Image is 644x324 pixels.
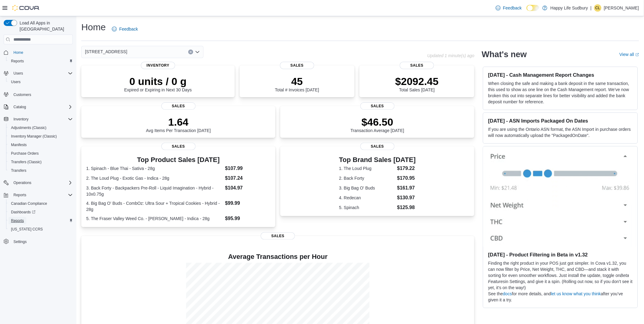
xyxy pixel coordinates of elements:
[400,62,434,69] span: Sales
[488,126,633,138] p: If you are using the Ontario ASN format, the ASN Import in purchase orders will now automatically...
[9,226,45,233] a: [US_STATE] CCRS
[13,180,31,185] span: Operations
[351,116,404,133] div: Transaction Average [DATE]
[11,125,46,130] span: Adjustments (Classic)
[146,116,211,128] p: 1.64
[1,179,75,187] button: Operations
[11,103,73,111] span: Catalog
[9,217,73,224] span: Reports
[604,4,639,12] p: [PERSON_NAME]
[6,149,75,158] button: Purchase Orders
[488,260,633,291] p: Finding the right product in your POS just got simpler. In Cova v1.32, you can now filter by Pric...
[6,57,75,65] button: Reports
[339,165,395,171] dt: 1. The Loud Plug
[11,116,73,123] span: Inventory
[261,232,295,240] span: Sales
[225,215,270,222] dd: $95.99
[9,57,73,65] span: Reports
[591,4,592,12] p: |
[109,23,140,35] a: Feedback
[81,21,106,33] h1: Home
[86,156,270,164] h3: Top Product Sales [DATE]
[11,70,25,77] button: Users
[124,75,192,92] div: Expired or Expiring in Next 30 Days
[11,210,35,215] span: Dashboards
[9,141,29,149] a: Manifests
[6,158,75,166] button: Transfers (Classic)
[119,26,138,32] span: Feedback
[13,239,27,244] span: Settings
[275,75,319,92] div: Total # Invoices [DATE]
[635,53,639,57] svg: External link
[11,116,31,123] button: Inventory
[9,133,73,140] span: Inventory Manager (Classic)
[1,115,75,123] button: Inventory
[395,75,439,87] p: $2092.45
[13,50,23,55] span: Home
[503,291,512,296] a: docs
[11,49,73,56] span: Home
[13,193,26,197] span: Reports
[594,4,602,12] div: Carrington LeBlanc-Nelson
[6,216,75,225] button: Reports
[9,158,73,166] span: Transfers (Classic)
[1,69,75,78] button: Users
[9,208,38,216] a: Dashboards
[9,78,23,86] a: Users
[351,116,404,128] p: $46.50
[6,199,75,208] button: Canadian Compliance
[11,179,34,186] button: Operations
[9,133,59,140] a: Inventory Manager (Classic)
[9,167,73,174] span: Transfers
[9,200,73,207] span: Canadian Compliance
[11,238,29,245] a: Settings
[161,143,196,150] span: Sales
[6,132,75,141] button: Inventory Manager (Classic)
[397,184,416,192] dd: $161.97
[9,124,49,131] a: Adjustments (Classic)
[11,103,28,111] button: Catalog
[6,208,75,216] a: Dashboards
[11,90,73,98] span: Customers
[11,79,20,84] span: Users
[225,165,270,172] dd: $107.99
[9,217,26,224] a: Reports
[9,208,73,216] span: Dashboards
[11,142,27,147] span: Manifests
[595,4,600,12] span: CL
[397,175,416,182] dd: $170.95
[6,166,75,175] button: Transfers
[397,204,416,211] dd: $125.98
[11,191,73,199] span: Reports
[11,151,39,156] span: Purchase Orders
[11,134,57,139] span: Inventory Manager (Classic)
[503,5,522,11] span: Feedback
[339,156,416,164] h3: Top Brand Sales [DATE]
[124,75,192,87] p: 0 units / 0 g
[280,62,314,69] span: Sales
[86,185,223,197] dt: 3. Back Forty - Backpackers Pre-Roll - Liquid Imagination - Hybrid - 10x0.75g
[12,5,40,11] img: Cova
[13,92,31,97] span: Customers
[488,80,633,105] p: When closing the safe and making a bank deposit in the same transaction, this used to show as one...
[6,78,75,86] button: Users
[11,218,24,223] span: Reports
[11,160,42,164] span: Transfers (Classic)
[4,46,73,262] nav: Complex example
[620,52,639,57] a: View allExternal link
[86,215,223,222] dt: 5. The Fraser Valley Weed Co. - [PERSON_NAME] - Indica - 28g
[1,103,75,111] button: Catalog
[9,124,73,131] span: Adjustments (Classic)
[85,48,127,55] span: [STREET_ADDRESS]
[17,20,73,32] span: Load All Apps in [GEOGRAPHIC_DATA]
[397,165,416,172] dd: $179.22
[11,49,26,56] a: Home
[427,53,474,58] p: Updated 1 minute(s) ago
[9,150,41,157] a: Purchase Orders
[11,238,73,245] span: Settings
[11,70,73,77] span: Users
[86,165,223,171] dt: 1. Spinach - Blue Thai - Sativa - 28g
[11,168,26,173] span: Transfers
[360,143,395,150] span: Sales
